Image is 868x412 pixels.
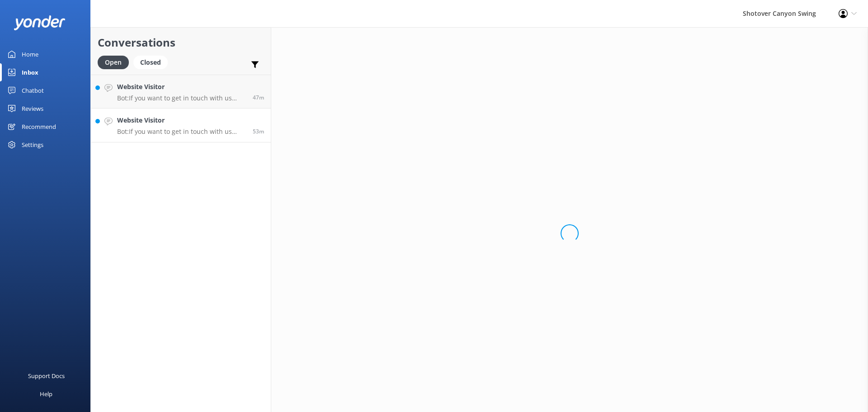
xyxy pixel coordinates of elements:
[98,56,129,69] div: Open
[22,81,44,99] div: Chatbot
[22,136,43,154] div: Settings
[28,367,65,385] div: Support Docs
[117,128,246,136] p: Bot: If you want to get in touch with us directly, you can email [EMAIL_ADDRESS][DOMAIN_NAME] or ...
[14,15,66,30] img: yonder-white-logo.png
[40,385,52,403] div: Help
[253,128,264,135] span: Oct 13 2025 11:45am (UTC +13:00) Pacific/Auckland
[117,82,246,92] h4: Website Visitor
[133,56,168,69] div: Closed
[117,115,246,125] h4: Website Visitor
[98,34,264,51] h2: Conversations
[91,75,271,109] a: Website VisitorBot:If you want to get in touch with us directly, you can email [EMAIL_ADDRESS][DO...
[98,57,133,67] a: Open
[22,63,38,81] div: Inbox
[22,45,38,63] div: Home
[253,94,264,101] span: Oct 13 2025 11:50am (UTC +13:00) Pacific/Auckland
[22,118,56,136] div: Recommend
[22,99,43,118] div: Reviews
[133,57,172,67] a: Closed
[91,109,271,142] a: Website VisitorBot:If you want to get in touch with us directly, you can email [EMAIL_ADDRESS][DO...
[117,94,246,102] p: Bot: If you want to get in touch with us directly, you can email [EMAIL_ADDRESS][DOMAIN_NAME] or ...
